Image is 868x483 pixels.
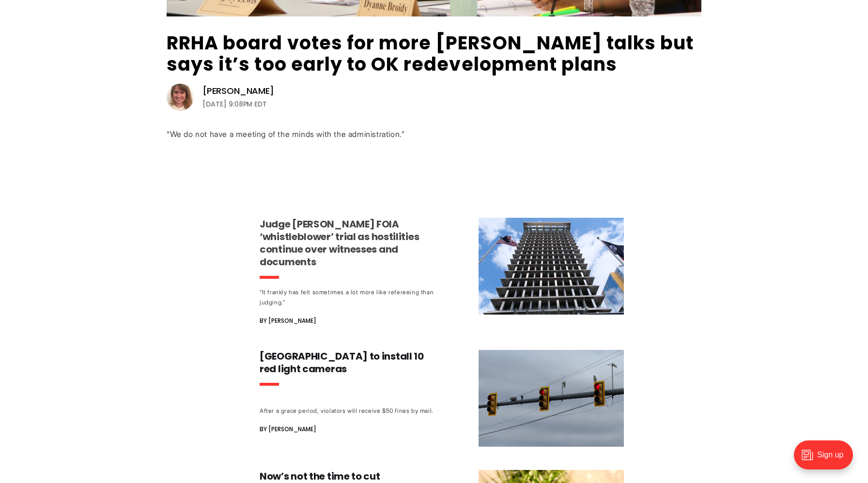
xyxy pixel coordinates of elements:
[260,218,624,327] a: Judge [PERSON_NAME] FOIA ‘whistleblower’ trial as hostilities continue over witnesses and documen...
[202,98,267,110] time: [DATE] 9:08PM EDT
[479,218,624,315] img: Judge postpones FOIA ‘whistleblower’ trial as hostilities continue over witnesses and documents
[260,423,316,435] span: By [PERSON_NAME]
[786,436,868,483] iframe: portal-trigger
[260,406,440,416] div: After a grace period, violators will receive $50 fines by mail.
[260,218,440,268] h3: Judge [PERSON_NAME] FOIA ‘whistleblower’ trial as hostilities continue over witnesses and documents
[479,350,624,447] img: Richmond to install 10 red light cameras
[260,287,440,307] div: “It frankly has felt sometimes a lot more like refereeing than judging.”
[167,129,701,139] div: “We do not have a meeting of the minds with the administration.”
[202,85,274,97] a: [PERSON_NAME]
[260,350,624,447] a: [GEOGRAPHIC_DATA] to install 10 red light cameras After a grace period, violators will receive $5...
[260,350,440,375] h3: [GEOGRAPHIC_DATA] to install 10 red light cameras
[167,30,694,77] a: RRHA board votes for more [PERSON_NAME] talks but says it’s too early to OK redevelopment plans
[167,84,194,111] img: Sarah Vogelsong
[260,315,316,327] span: By [PERSON_NAME]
